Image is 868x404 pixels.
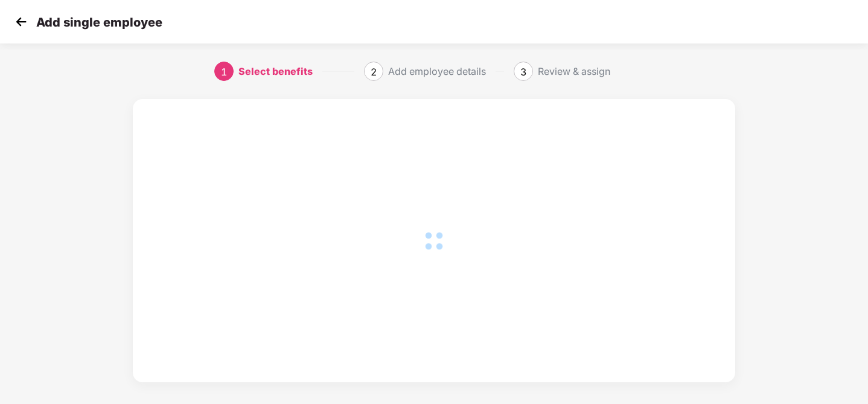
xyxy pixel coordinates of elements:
div: Review & assign [538,62,610,81]
div: Add employee details [388,62,486,81]
span: 2 [371,66,377,78]
span: 1 [221,66,227,78]
span: 3 [520,66,526,78]
img: svg+xml;base64,PHN2ZyB4bWxucz0iaHR0cDovL3d3dy53My5vcmcvMjAwMC9zdmciIHdpZHRoPSIzMCIgaGVpZ2h0PSIzMC... [12,13,30,31]
p: Add single employee [36,15,162,30]
div: Select benefits [238,62,313,81]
